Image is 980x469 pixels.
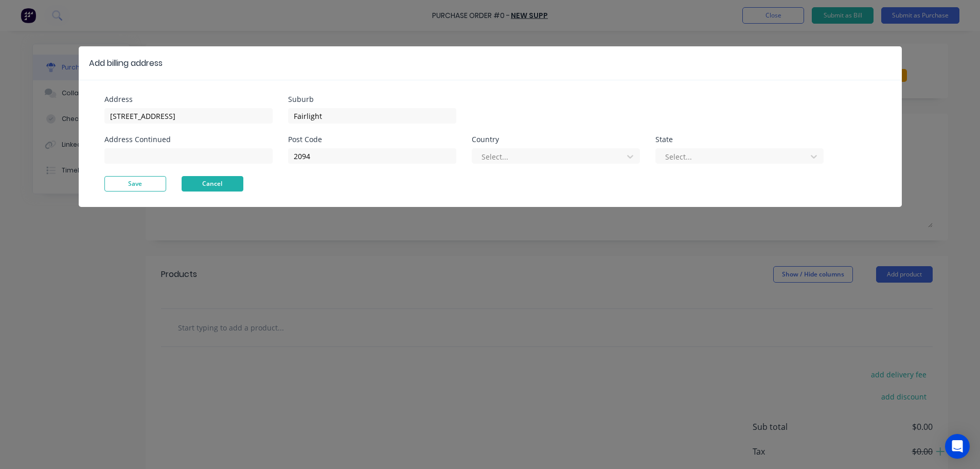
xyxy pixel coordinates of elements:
[288,96,456,103] div: Suburb
[288,136,456,143] div: Post Code
[89,57,163,70] div: Add billing address
[104,136,273,143] div: Address Continued
[655,136,824,143] div: State
[182,176,243,192] button: Cancel
[104,176,166,192] button: Save
[104,96,273,103] div: Address
[472,136,640,143] div: Country
[945,434,970,459] div: Open Intercom Messenger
